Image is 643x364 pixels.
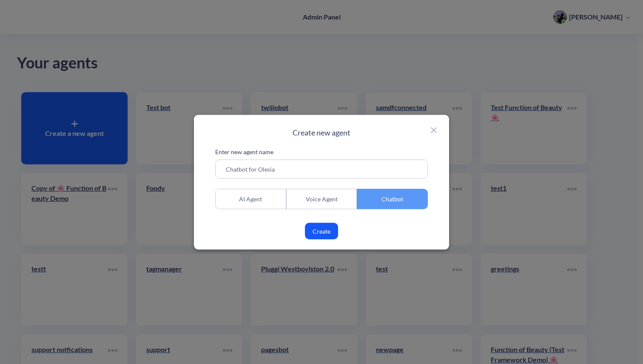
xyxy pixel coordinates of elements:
[215,127,428,137] h2: Create new agent
[305,223,338,239] button: Create
[286,189,357,209] div: Voice Agent
[215,159,428,178] input: Enter agent name here
[357,189,428,209] div: Chatbot
[215,189,286,209] div: AI Agent
[215,147,428,156] p: Enter new agent name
